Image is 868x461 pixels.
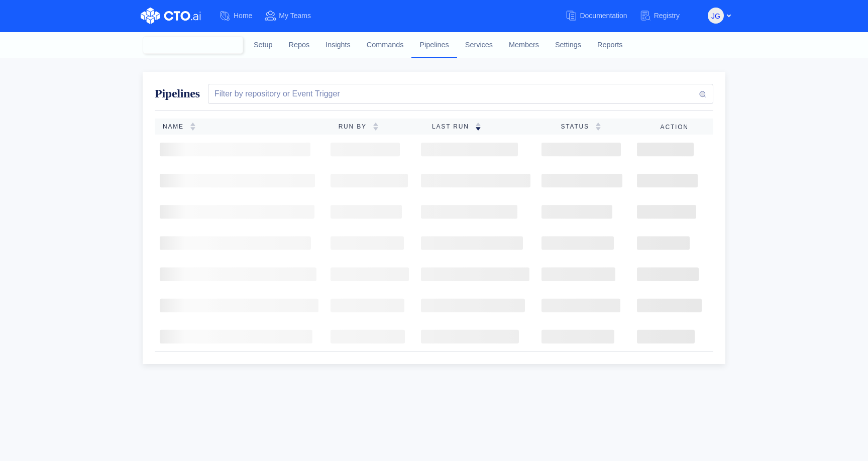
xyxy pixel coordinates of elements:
[711,8,720,24] span: JG
[595,123,601,131] img: sorting-empty.svg
[501,32,547,59] a: Members
[317,32,359,59] a: Insights
[457,32,501,59] a: Services
[246,32,281,59] a: Setup
[163,123,190,130] span: Name
[359,32,412,59] a: Commands
[654,12,680,20] span: Registry
[580,12,627,20] span: Documentation
[708,8,724,24] button: JG
[234,12,252,20] span: Home
[653,119,713,135] th: Action
[639,7,692,25] a: Registry
[561,123,595,130] span: Status
[190,123,196,131] img: sorting-empty.svg
[219,7,264,25] a: Home
[432,123,475,130] span: Last Run
[565,7,639,25] a: Documentation
[411,32,457,58] a: Pipelines
[339,123,373,130] span: Run By
[264,7,323,25] a: My Teams
[141,8,201,24] img: CTO.ai Logo
[279,12,311,20] span: My Teams
[155,87,200,100] span: Pipelines
[547,32,589,59] a: Settings
[589,32,630,59] a: Reports
[210,88,340,100] div: Filter by repository or Event Trigger
[475,123,481,131] img: sorting-down.svg
[281,32,318,59] a: Repos
[373,123,379,131] img: sorting-empty.svg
